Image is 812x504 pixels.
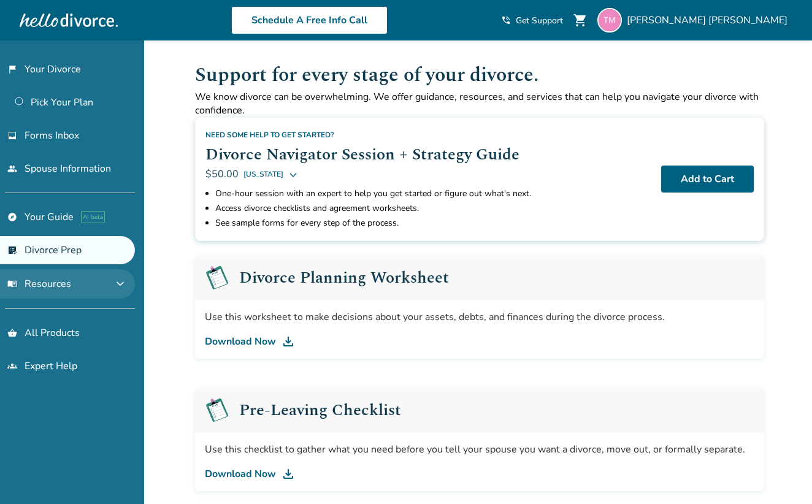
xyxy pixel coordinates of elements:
[597,8,622,32] img: unaware.laser_5d@icloud.com
[239,402,401,418] h2: Pre-Leaving Checklist
[81,211,105,223] span: AI beta
[205,334,754,349] a: Download Now
[573,13,588,28] span: shopping_cart
[7,279,17,289] span: menu_book
[243,167,298,181] button: [US_STATE]
[627,13,792,27] span: [PERSON_NAME] [PERSON_NAME]
[7,361,17,371] span: groups
[7,328,17,338] span: shopping_basket
[751,445,812,504] iframe: Chat Widget
[516,15,563,26] span: Get Support
[113,277,128,291] span: expand_more
[215,186,651,201] li: One-hour session with an expert to help you get started or figure out what's next.
[195,90,764,117] p: We know divorce can be overwhelming. We offer guidance, resources, and services that can help you...
[7,64,17,74] span: flag_2
[7,131,17,140] span: inbox
[205,265,229,290] img: Pre-Leaving Checklist
[205,310,754,324] div: Use this worksheet to make decisions about your assets, debts, and finances during the divorce pr...
[205,167,239,181] span: $50.00
[205,130,334,140] span: Need some help to get started?
[25,129,79,142] span: Forms Inbox
[281,334,296,349] img: DL
[231,6,388,34] a: Schedule A Free Info Call
[661,166,754,193] button: Add to Cart
[205,142,651,167] h2: Divorce Navigator Session + Strategy Guide
[7,164,17,174] span: people
[281,467,296,481] img: DL
[7,245,17,255] span: list_alt_check
[195,60,764,90] h1: Support for every stage of your divorce.
[205,467,754,481] a: Download Now
[239,270,449,286] h2: Divorce Planning Worksheet
[205,398,229,422] img: Pre-Leaving Checklist
[215,216,651,231] li: See sample forms for every step of the process.
[7,212,17,222] span: explore
[7,277,71,291] span: Resources
[215,201,651,216] li: Access divorce checklists and agreement worksheets.
[501,15,511,25] span: phone_in_talk
[501,15,563,26] a: phone_in_talkGet Support
[205,442,754,457] div: Use this checklist to gather what you need before you tell your spouse you want a divorce, move o...
[243,167,283,181] span: [US_STATE]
